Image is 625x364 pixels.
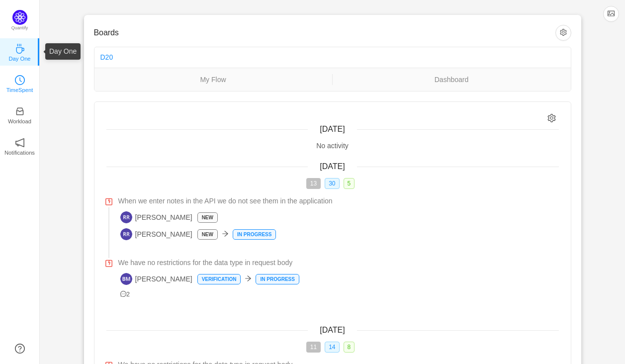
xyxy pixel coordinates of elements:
a: icon: notificationNotifications [15,141,25,151]
h3: Boards [94,28,555,38]
p: Quantify [11,25,28,32]
a: My Flow [94,74,332,85]
span: 13 [306,178,321,189]
span: 30 [325,178,339,189]
i: icon: clock-circle [15,75,25,85]
i: icon: inbox [15,106,25,116]
span: [PERSON_NAME] [120,228,192,240]
p: Workload [8,117,31,126]
p: New [198,213,217,222]
a: D20 [100,53,113,61]
i: icon: arrow-right [245,275,252,282]
span: [DATE] [320,326,345,334]
a: icon: coffeeDay One [15,47,25,57]
button: icon: picture [603,6,619,22]
a: When we enter notes in the API we do not see them in the application [118,196,559,206]
a: We have no restrictions for the data type in request body [118,258,559,268]
p: New [198,230,217,239]
span: [DATE] [320,125,345,133]
button: icon: setting [555,25,571,41]
a: icon: clock-circleTimeSpent [15,78,25,88]
span: [PERSON_NAME] [120,273,192,285]
span: 2 [120,291,130,298]
p: Verification [198,274,241,284]
span: 14 [325,342,339,353]
span: 8 [344,342,355,353]
i: icon: setting [547,114,556,122]
img: RR [120,228,132,240]
i: icon: notification [15,138,25,148]
p: In Progress [233,230,275,239]
p: TimeSpent [6,86,33,94]
img: RR [120,211,132,223]
span: We have no restrictions for the data type in request body [118,258,293,268]
span: [DATE] [320,162,345,171]
a: icon: inboxWorkload [15,109,25,119]
img: BM [120,273,132,285]
p: Notifications [4,148,35,157]
div: No activity [106,141,559,151]
i: icon: coffee [15,44,25,54]
span: [PERSON_NAME] [120,211,192,223]
a: icon: question-circle [15,344,25,354]
p: Day One [8,54,30,63]
a: Dashboard [333,74,571,85]
span: When we enter notes in the API we do not see them in the application [118,196,333,206]
span: 5 [344,178,355,189]
i: icon: arrow-right [222,230,229,237]
p: In Progress [256,274,298,284]
i: icon: message [120,291,127,297]
span: 11 [306,342,321,353]
img: Quantify [12,10,27,25]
